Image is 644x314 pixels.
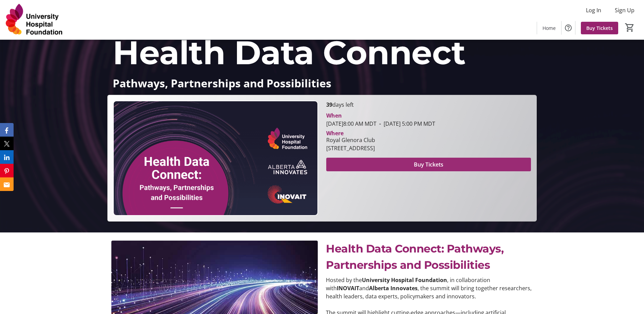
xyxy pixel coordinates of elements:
span: [DATE] 8:00 AM MDT [326,120,376,127]
span: Buy Tickets [414,160,443,169]
span: 39 [326,101,332,108]
p: Hosted by the , in collaboration with and , the summit will bring together researchers, health le... [326,276,532,300]
img: Campaign CTA Media Photo [113,101,318,216]
button: Cart [624,21,636,34]
button: Sign Up [609,5,640,16]
span: Log In [586,6,601,14]
p: days left [326,101,531,109]
strong: Alberta Innovates [369,284,418,292]
span: Home [542,24,556,32]
img: University Hospital Foundation's Logo [4,3,65,37]
button: Buy Tickets [326,158,531,171]
span: Health Data Connect: Pathways, Partnerships and Possibilities [326,242,503,272]
a: Buy Tickets [581,22,618,34]
strong: INOVAIT [337,284,359,292]
div: [STREET_ADDRESS] [326,144,375,152]
span: Sign Up [615,6,634,14]
div: Royal Glenora Club [326,136,375,144]
span: Health Data Connect [113,33,466,72]
span: [DATE] 5:00 PM MDT [376,120,435,127]
button: Log In [581,5,607,16]
span: Buy Tickets [586,24,613,32]
p: Pathways, Partnerships and Possibilities [113,77,531,89]
strong: University Hospital Foundation [362,276,447,284]
a: Home [537,22,561,34]
div: Where [326,130,344,136]
span: - [376,120,384,127]
button: Help [562,21,575,35]
div: When [326,111,342,120]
